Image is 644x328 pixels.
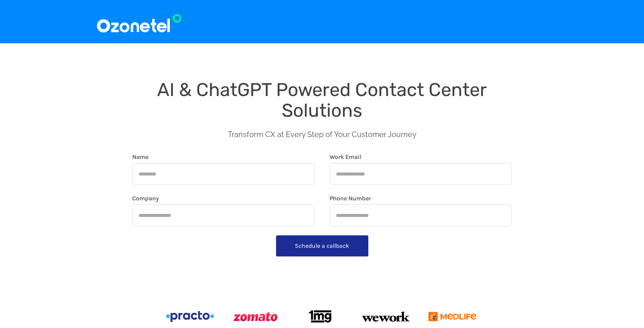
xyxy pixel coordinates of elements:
button: Schedule a callback [276,235,368,256]
label: Work Email [330,153,362,162]
label: Company [132,194,159,203]
span: Transform CX at Every Step of Your Customer Journey [228,130,417,139]
span: AI & ChatGPT Powered Contact Center Solutions [157,79,491,121]
label: Phone Number [330,194,371,203]
label: Name [132,153,148,162]
form: form [132,153,512,259]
